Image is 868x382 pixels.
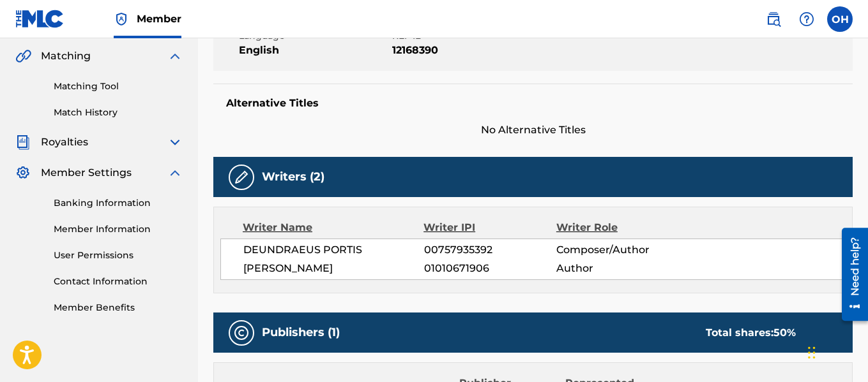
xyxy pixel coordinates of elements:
[41,135,88,150] span: Royalties
[794,6,819,32] div: Help
[167,48,183,64] img: expand
[243,220,423,235] div: Writer Name
[54,301,183,314] a: Member Benefits
[41,165,132,180] span: Member Settings
[424,242,556,258] span: 00757935392
[556,242,676,258] span: Composer/Author
[392,43,542,58] span: 12168390
[114,11,129,27] img: Top Rightsholder
[15,135,31,150] img: Royalties
[423,220,556,235] div: Writer IPI
[804,321,868,382] iframe: Chat Widget
[808,334,816,372] div: Drag
[799,11,814,27] img: help
[15,48,31,64] img: Matching
[239,43,389,58] span: English
[761,6,786,32] a: Public Search
[243,261,424,276] span: [PERSON_NAME]
[54,106,183,119] a: Match History
[424,261,556,276] span: 01010671906
[556,261,676,276] span: Author
[54,275,183,288] a: Contact Information
[54,196,183,210] a: Banking Information
[54,80,183,93] a: Matching Tool
[262,170,324,184] h5: Writers (2)
[556,220,677,235] div: Writer Role
[137,11,181,26] span: Member
[167,165,183,180] img: expand
[827,6,853,32] div: User Menu
[234,325,249,341] img: Publishers
[167,135,183,150] img: expand
[832,223,868,326] iframe: Resource Center
[213,122,853,138] span: No Alternative Titles
[262,325,340,340] h5: Publishers (1)
[234,170,249,185] img: Writers
[766,11,781,27] img: search
[243,242,424,258] span: DEUNDRAEUS PORTIS
[41,48,91,64] span: Matching
[15,10,65,28] img: MLC Logo
[226,97,840,110] h5: Alternative Titles
[706,325,796,341] div: Total shares:
[54,249,183,262] a: User Permissions
[15,165,31,180] img: Member Settings
[773,327,796,339] span: 50 %
[54,223,183,236] a: Member Information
